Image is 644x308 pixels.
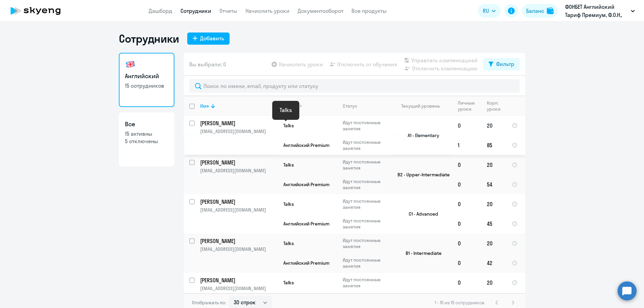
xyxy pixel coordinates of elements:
p: Идут постоянные занятия [343,119,389,132]
td: 0 [452,116,481,135]
p: Идут постоянные занятия [343,198,389,210]
p: [PERSON_NAME] [200,198,277,205]
a: Начислить уроки [245,7,289,14]
a: [PERSON_NAME] [200,237,278,245]
div: Имя [200,103,209,109]
p: [PERSON_NAME] [200,159,277,166]
p: [PERSON_NAME] [200,237,277,245]
a: Все продукты [351,7,387,14]
td: 42 [481,253,506,273]
a: [PERSON_NAME] [200,198,278,205]
h3: Английский [125,72,168,81]
p: Идут постоянные занятия [343,178,389,191]
input: Поиск по имени, email, продукту или статусу [189,79,520,93]
span: Английский Premium [283,221,329,227]
p: 15 активны [125,130,168,137]
td: 85 [481,135,506,155]
div: Добавить [200,34,224,42]
td: 20 [481,155,506,175]
td: 54 [481,175,506,194]
img: english [125,59,136,70]
div: Статус [343,103,357,109]
a: Английский15 сотрудников [119,53,174,107]
td: 0 [452,175,481,194]
td: 20 [481,116,506,135]
a: [PERSON_NAME] [200,119,278,127]
td: 0 [452,273,481,292]
a: Все15 активны5 отключены [119,112,174,167]
td: 20 [481,194,506,214]
span: Английский Premium [283,260,329,266]
span: RU [483,7,489,15]
td: A1 - Elementary [389,116,452,155]
td: B1 - Intermediate [389,234,452,273]
h1: Сотрудники [119,32,179,45]
td: 0 [452,155,481,175]
span: Talks [283,162,294,168]
p: [PERSON_NAME] [200,277,277,284]
p: [EMAIL_ADDRESS][DOMAIN_NAME] [200,285,278,291]
p: Идут постоянные занятия [343,218,389,230]
span: Talks [283,201,294,207]
div: Текущий уровень [401,103,440,109]
p: Идут постоянные занятия [343,257,389,269]
button: Фильтр [483,58,520,70]
td: 20 [481,273,506,292]
td: 0 [452,234,481,253]
h3: Все [125,120,168,129]
span: Английский Premium [283,181,329,188]
button: RU [478,4,500,18]
p: Идут постоянные занятия [343,277,389,289]
a: Отчеты [219,7,237,14]
button: Балансbalance [522,4,558,18]
a: [PERSON_NAME] [200,159,278,166]
td: 1 [452,135,481,155]
div: Корп. уроки [487,100,506,112]
span: Talks [283,123,294,129]
button: ФОНБЕТ Английский Тариф Премиум, Ф.О.Н., ООО [562,3,638,19]
p: 5 отключены [125,137,168,145]
span: Вы выбрали: 0 [189,60,226,68]
a: Дашборд [149,7,172,14]
div: Имя [200,103,278,109]
a: Документооборот [298,7,343,14]
p: [EMAIL_ADDRESS][DOMAIN_NAME] [200,128,278,134]
p: Идут постоянные занятия [343,237,389,249]
p: [PERSON_NAME] [200,119,277,127]
span: Talks [283,240,294,246]
button: Добавить [187,32,230,45]
p: ФОНБЕТ Английский Тариф Премиум, Ф.О.Н., ООО [565,3,628,19]
td: B2 - Upper-Intermediate [389,155,452,194]
div: Текущий уровень [395,103,452,109]
img: balance [547,7,554,14]
td: 0 [452,253,481,273]
a: Сотрудники [180,7,211,14]
span: Английский Premium [283,142,329,148]
p: 15 сотрудников [125,82,168,89]
p: Идут постоянные занятия [343,159,389,171]
td: 45 [481,214,506,234]
p: [EMAIL_ADDRESS][DOMAIN_NAME] [200,246,278,252]
td: C1 - Advanced [389,194,452,234]
div: Баланс [526,7,544,15]
td: 0 [452,214,481,234]
span: Talks [283,280,294,286]
a: [PERSON_NAME] [200,277,278,284]
div: Фильтр [496,60,514,68]
span: 1 - 15 из 15 сотрудников [435,300,485,306]
p: [EMAIL_ADDRESS][DOMAIN_NAME] [200,168,278,174]
td: 20 [481,234,506,253]
p: Идут постоянные занятия [343,139,389,151]
div: Личные уроки [458,100,481,112]
p: [EMAIL_ADDRESS][DOMAIN_NAME] [200,207,278,213]
span: Отображать по: [192,300,226,306]
div: Talks [280,106,292,114]
td: 0 [452,194,481,214]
